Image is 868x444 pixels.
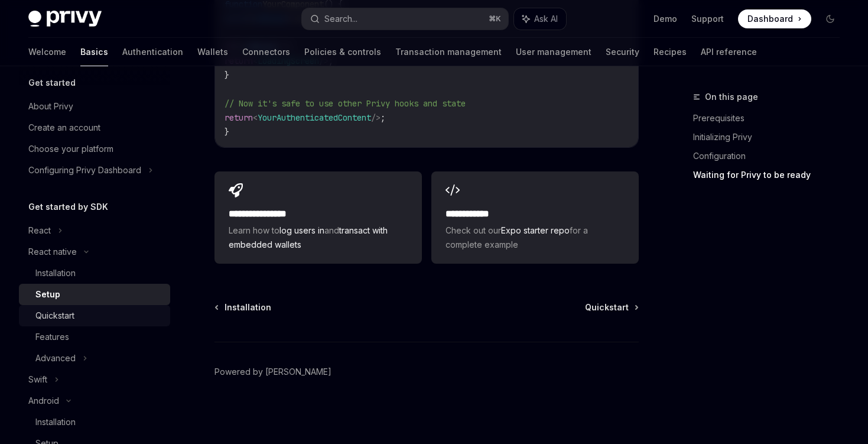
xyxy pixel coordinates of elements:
a: Support [691,13,724,25]
a: API reference [701,38,757,66]
a: Demo [654,13,677,25]
span: Ask AI [534,13,558,25]
span: /> [371,112,381,123]
div: React native [28,245,77,259]
div: Android [28,394,59,408]
a: log users in [279,225,324,235]
div: Search... [324,12,357,26]
a: Welcome [28,38,66,66]
a: Transaction management [395,38,502,66]
div: Features [35,330,69,344]
a: Dashboard [738,9,811,28]
div: React [28,223,51,238]
button: Search...⌘K [302,8,508,30]
div: Installation [35,266,76,280]
a: Installation [19,411,170,433]
div: Installation [35,415,76,429]
span: On this page [705,90,758,104]
div: Swift [28,372,47,387]
a: Prerequisites [693,109,849,128]
span: ⌘ K [489,14,501,24]
a: Powered by [PERSON_NAME] [214,366,331,378]
span: } [225,70,229,80]
a: About Privy [19,96,170,117]
a: Security [606,38,639,66]
a: Expo starter repo [501,225,570,235]
div: Configuring Privy Dashboard [28,163,141,177]
span: ; [381,112,385,123]
span: Installation [225,302,271,313]
img: dark logo [28,11,102,27]
a: **** **** **Check out ourExpo starter repofor a complete example [431,171,639,264]
a: Choose your platform [19,138,170,160]
span: Check out our for a complete example [446,223,625,252]
div: Advanced [35,351,76,365]
a: Features [19,326,170,348]
span: YourAuthenticatedContent [258,112,371,123]
div: Create an account [28,121,100,135]
button: Ask AI [514,8,566,30]
span: // Now it's safe to use other Privy hooks and state [225,98,466,109]
a: Wallets [197,38,228,66]
span: Learn how to and [229,223,408,252]
h5: Get started by SDK [28,200,108,214]
a: Basics [80,38,108,66]
a: Installation [216,302,271,313]
a: Policies & controls [304,38,381,66]
span: return [225,112,253,123]
span: } [225,127,229,137]
span: Dashboard [747,13,793,25]
a: **** **** **** *Learn how tolog users inandtransact with embedded wallets [214,171,422,264]
div: Setup [35,287,60,302]
button: Toggle dark mode [821,9,840,28]
a: Authentication [122,38,183,66]
a: Quickstart [19,305,170,326]
a: Create an account [19,117,170,138]
span: Quickstart [585,302,629,313]
a: Installation [19,262,170,284]
div: Choose your platform [28,142,113,156]
a: User management [516,38,591,66]
a: Setup [19,284,170,305]
span: < [253,112,258,123]
a: Initializing Privy [693,128,849,147]
a: Recipes [654,38,687,66]
a: Quickstart [585,302,638,313]
a: Configuration [693,147,849,166]
div: Quickstart [35,309,74,323]
a: Connectors [242,38,290,66]
a: Waiting for Privy to be ready [693,166,849,184]
div: About Privy [28,99,73,114]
